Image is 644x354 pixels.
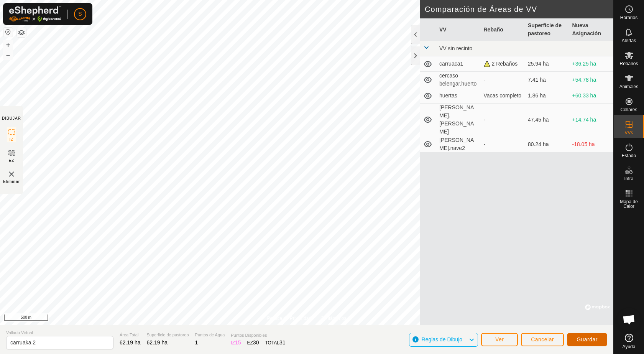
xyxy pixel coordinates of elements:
[567,333,607,346] button: Guardar
[425,5,613,14] h2: Comparación de Áreas de VV
[619,61,638,66] span: Rebaños
[531,336,554,342] span: Cancelar
[147,339,168,346] span: 62.19 ha
[525,88,569,104] td: 1.86 ha
[620,107,637,112] span: Collares
[569,104,614,136] td: +14.74 ha
[436,18,481,41] th: VV
[436,88,481,104] td: huertas
[620,15,637,20] span: Horarios
[622,153,636,158] span: Estado
[3,50,13,59] button: –
[525,18,569,41] th: Superficie de pastoreo
[78,10,82,18] span: S
[231,332,285,339] span: Puntos Disponibles
[484,116,522,124] div: -
[484,92,522,100] div: Vacas completo
[623,344,636,349] span: Ayuda
[495,336,504,342] span: Ver
[577,336,598,342] span: Guardar
[195,332,225,338] span: Puntos de Agua
[320,315,346,322] a: Contáctenos
[436,104,481,136] td: [PERSON_NAME].[PERSON_NAME]
[614,331,644,352] a: Ayuda
[120,332,141,338] span: Área Total
[422,336,463,342] span: Reglas de Dibujo
[624,130,633,135] span: VVs
[436,56,481,72] td: carruaca1
[525,136,569,153] td: 80.24 ha
[267,315,311,322] a: Política de Privacidad
[10,137,14,142] span: IZ
[3,40,13,49] button: +
[569,88,614,104] td: +60.33 ha
[622,38,636,43] span: Alertas
[2,115,21,121] div: DIBUJAR
[6,329,113,336] span: Vallado Virtual
[120,339,141,346] span: 62.19 ha
[9,6,61,22] img: Logo Gallagher
[481,18,525,41] th: Rebaño
[9,158,15,163] span: EZ
[247,339,259,347] div: EZ
[484,140,522,148] div: -
[618,308,641,331] div: Chat abierto
[569,56,614,72] td: +36.25 ha
[481,333,518,346] button: Ver
[195,339,198,346] span: 1
[436,72,481,88] td: cercaso belengar.huerto
[439,45,472,51] span: VV sin recinto
[569,72,614,88] td: +54.78 ha
[17,28,26,37] button: Capas del Mapa
[147,332,189,338] span: Superficie de pastoreo
[279,339,286,346] span: 31
[3,179,20,184] span: Eliminar
[525,72,569,88] td: 7.41 ha
[265,339,285,347] div: TOTAL
[569,18,614,41] th: Nueva Asignación
[525,104,569,136] td: 47.45 ha
[436,136,481,153] td: [PERSON_NAME].nave2
[7,170,16,179] img: VV
[624,176,633,181] span: Infra
[484,76,522,84] div: -
[616,199,642,209] span: Mapa de Calor
[619,84,638,89] span: Animales
[253,339,259,346] span: 30
[525,56,569,72] td: 25.94 ha
[235,339,241,346] span: 15
[521,333,564,346] button: Cancelar
[484,60,522,68] div: 2 Rebaños
[569,136,614,153] td: -18.05 ha
[231,339,241,347] div: IZ
[3,28,13,37] button: Restablecer Mapa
